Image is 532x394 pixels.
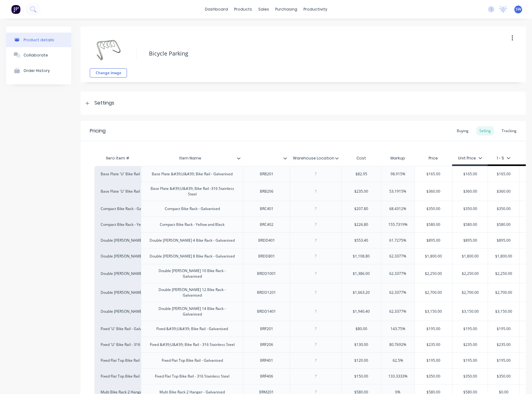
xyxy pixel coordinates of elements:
[157,356,228,365] div: Fixed Flat Top Bike Rail - Galvanised
[452,248,488,264] div: $1,800.00
[24,68,50,73] div: Order History
[342,184,381,199] div: $235.00
[251,236,282,244] div: BRDD401
[488,201,519,217] div: $350.00
[251,221,282,229] div: BRC402
[101,326,135,332] div: Fixed 'U' Bike Rail - Galvanised
[497,155,510,161] div: 1 - 5
[488,285,519,300] div: $2,700.00
[251,170,282,178] div: BRB201
[251,356,282,365] div: BRF401
[381,184,415,199] div: 53.1915%
[202,5,231,14] a: dashboard
[101,189,135,194] div: Base Plate 'U' Bike Rail -316 Stainless Steel
[415,285,452,300] div: $2,700.00
[452,184,488,199] div: $360.00
[251,270,282,278] div: BRDD1001
[94,152,141,164] div: Xero Item #
[94,99,114,107] div: Settings
[101,342,135,347] div: Fixed 'U' Bike Rail - 316 Stainless Steel
[458,155,482,161] div: Unit Price
[516,7,521,12] span: SW
[415,304,452,319] div: $3,150.00
[381,266,415,281] div: 62.3377%
[415,217,452,232] div: $580.00
[255,5,272,14] div: sales
[452,233,488,248] div: $895.00
[6,63,71,78] button: Order History
[342,369,381,384] div: $150.00
[488,304,519,319] div: $3,150.00
[251,325,282,333] div: BRF201
[452,304,488,319] div: $3,150.00
[272,5,300,14] div: purchasing
[381,233,415,248] div: 61.7275%
[93,34,124,65] img: file
[342,248,381,264] div: $1,108.80
[342,285,381,300] div: $1,663.20
[145,341,240,349] div: Fixed &#39;U&#39; Bike Rail - 316 Stainless Steel
[415,248,452,264] div: $1,800.00
[144,185,241,198] div: Base Plate &#39;U&#39; Bike Rail -316 Stainless Steel
[90,127,106,135] div: Pricing
[488,266,519,281] div: $2,250.00
[341,152,381,164] div: Cost
[11,5,20,14] img: Factory
[342,337,381,352] div: $130.00
[146,46,487,61] textarea: Bicycle Parking
[415,369,452,384] div: $350.00
[101,271,135,276] div: Double [PERSON_NAME] 10 Bike Rack - Galvanised
[251,252,282,260] div: BRDD801
[24,53,48,57] div: Collaborate
[101,171,135,177] div: Base Plate 'U' Bike Rail - Galvanised
[151,325,233,333] div: Fixed &#39;U&#39; Bike Rail - Galvanised
[381,369,415,384] div: 133.3333%
[415,233,452,248] div: $895.00
[454,126,472,136] div: Buying
[415,266,452,281] div: $2,250.00
[452,369,488,384] div: $350.00
[488,184,519,199] div: $360.00
[488,337,519,352] div: $235.00
[144,286,241,299] div: Double [PERSON_NAME] 12 Bike Rack - Galvanised
[488,217,519,232] div: $580.00
[6,33,71,47] button: Product details
[101,206,135,212] div: Compact Bike Rack - Galvanised
[90,31,127,78] div: fileChange image
[251,372,282,380] div: BRF406
[381,217,415,232] div: 155.7319%
[145,236,240,244] div: Double [PERSON_NAME] 4 Bike Rack - Galvanised
[381,152,415,164] div: Markup
[101,374,135,379] div: Fixed Flat Top Bike Rail - 316 Stainless Steel
[488,166,519,182] div: $165.00
[155,221,229,229] div: Compact Bike Rack - Yellow and Black
[415,321,452,337] div: $195.00
[381,353,415,368] div: 62.5%
[415,166,452,182] div: $165.00
[452,337,488,352] div: $235.00
[488,353,519,368] div: $195.00
[342,266,381,281] div: $1,386.00
[452,353,488,368] div: $195.00
[251,341,282,349] div: BRF206
[452,285,488,300] div: $2,700.00
[90,68,127,78] button: Change image
[141,150,239,166] div: Item Name
[488,369,519,384] div: $350.00
[415,184,452,199] div: $360.00
[101,290,135,295] div: Double [PERSON_NAME] 12 Bike Rack - Galvanised
[452,201,488,217] div: $350.00
[144,305,241,318] div: Double [PERSON_NAME] 14 Bike Rack - Galvanised
[150,372,234,380] div: Fixed Flat Top Bike Rail - 316 Stainless Steel
[101,309,135,314] div: Double [PERSON_NAME] 14 Bike Rack - Galvanised
[342,217,381,232] div: $226.80
[251,289,282,297] div: BRDD1201
[488,233,519,248] div: $895.00
[290,152,341,164] div: Warehouse Location
[381,337,415,352] div: 80.7692%
[476,126,494,136] div: Selling
[145,252,240,260] div: Double [PERSON_NAME] 8 Bike Rack - Galvanised
[415,353,452,368] div: $195.00
[101,222,135,227] div: Compact Bike Rack - Yellow and Black
[251,187,282,195] div: BRB206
